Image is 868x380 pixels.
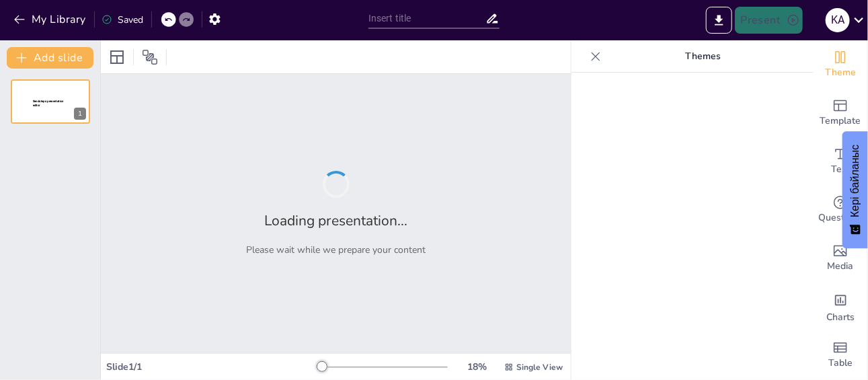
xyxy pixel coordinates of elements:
[516,362,563,373] span: Single View
[828,259,854,274] span: Media
[264,211,407,230] h2: Loading presentation...
[825,65,856,80] span: Theme
[826,310,855,325] span: Charts
[814,331,867,379] div: Add a table
[368,9,485,28] input: Insert title
[814,282,867,331] div: Add charts and graphs
[814,89,867,137] div: Add ready made slides
[826,8,850,32] div: K A
[142,49,158,65] span: Position
[10,9,91,30] button: My Library
[826,7,850,34] button: K A
[74,108,86,120] div: 1
[51,83,67,100] button: Duplicate Slide
[70,83,86,100] button: Cannot delete last slide
[814,40,867,89] div: Change the overall theme
[814,234,867,282] div: Add images, graphics, shapes or video
[606,40,800,73] p: Themes
[246,243,426,256] p: Please wait while we prepare your content
[11,79,90,124] div: 1
[819,211,863,225] span: Questions
[814,186,867,234] div: Get real-time input from your audience
[106,360,319,373] div: Slide 1 / 1
[814,137,867,186] div: Add text boxes
[106,46,128,68] div: Layout
[849,145,861,217] font: Кері байланыс
[735,7,802,34] button: Present
[828,356,853,371] span: Table
[102,13,143,26] div: Saved
[831,162,850,177] span: Text
[7,47,93,69] button: Add slide
[706,7,732,34] button: Export to PowerPoint
[461,360,494,373] div: 18 %
[33,100,64,107] span: Sendsteps presentation editor
[820,114,861,128] span: Template
[842,131,868,248] button: Кері байланыс - Сауалнама көрсету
